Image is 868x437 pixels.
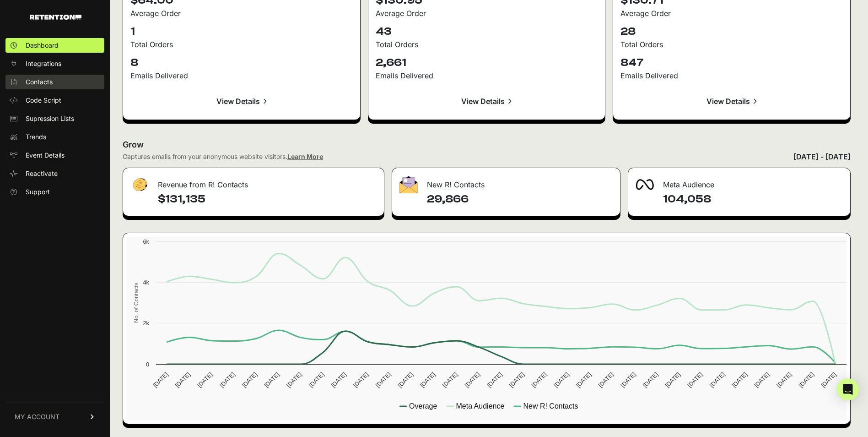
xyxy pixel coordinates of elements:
[793,151,851,162] div: [DATE] - [DATE]
[196,371,214,389] text: [DATE]
[530,371,548,389] text: [DATE]
[464,371,481,389] text: [DATE]
[376,70,598,81] div: Emails Delivered
[5,56,104,71] a: Integrations
[146,361,149,368] text: 0
[241,371,259,389] text: [DATE]
[123,168,384,196] div: Revenue from R! Contacts
[731,371,749,389] text: [DATE]
[285,371,303,389] text: [DATE]
[151,371,169,389] text: [DATE]
[130,90,353,112] a: View Details
[5,130,104,144] a: Trends
[636,179,654,190] img: fa-meta-2f981b61bb99beabf952f7030308934f19ce035c18b003e963880cc3fabeebb7.png
[419,371,437,389] text: [DATE]
[427,192,613,207] h4: 29,866
[620,8,843,19] div: Average Order
[5,166,104,181] a: Reactivate
[5,185,104,199] a: Support
[686,371,704,389] text: [DATE]
[399,176,418,193] img: fa-envelope-19ae18322b30453b285274b1b8af3d052b27d846a4fbe8435d1a52b978f639a2.png
[620,24,843,39] p: 28
[130,55,353,70] p: 8
[26,151,65,160] span: Event Details
[130,8,353,19] div: Average Order
[123,138,851,151] h2: Grow
[642,371,659,389] text: [DATE]
[664,371,682,389] text: [DATE]
[441,371,459,389] text: [DATE]
[619,371,637,389] text: [DATE]
[130,39,353,50] div: Total Orders
[15,412,59,421] span: MY ACCOUNT
[5,38,104,53] a: Dashboard
[123,152,323,161] div: Captures emails from your anonymous website visitors.
[133,283,140,323] text: No. of Contacts
[218,371,236,389] text: [DATE]
[30,15,81,20] img: Retention.com
[130,70,353,81] div: Emails Delivered
[397,371,415,389] text: [DATE]
[753,371,771,389] text: [DATE]
[620,70,843,81] div: Emails Delivered
[628,168,850,196] div: Meta Audience
[376,39,598,50] div: Total Orders
[597,371,615,389] text: [DATE]
[663,192,843,207] h4: 104,058
[620,39,843,50] div: Total Orders
[174,371,192,389] text: [DATE]
[708,371,726,389] text: [DATE]
[143,279,149,286] text: 4k
[130,176,149,194] img: fa-dollar-13500eef13a19c4ab2b9ed9ad552e47b0d9fc28b02b83b90ba0e00f96d6372e9.png
[552,371,570,389] text: [DATE]
[287,153,323,160] a: Learn More
[26,96,61,105] span: Code Script
[26,59,61,68] span: Integrations
[409,402,437,410] text: Overage
[352,371,370,389] text: [DATE]
[523,402,578,410] text: New R! Contacts
[143,238,149,245] text: 6k
[5,111,104,126] a: Supression Lists
[26,41,59,50] span: Dashboard
[508,371,526,389] text: [DATE]
[376,55,598,70] p: 2,661
[26,169,58,178] span: Reactivate
[307,371,325,389] text: [DATE]
[620,90,843,112] a: View Details
[158,192,377,207] h4: $131,135
[456,402,504,410] text: Meta Audience
[485,371,503,389] text: [DATE]
[837,378,859,400] div: Open Intercom Messenger
[330,371,348,389] text: [DATE]
[143,320,149,327] text: 2k
[5,148,104,163] a: Event Details
[376,24,598,39] p: 43
[575,371,593,389] text: [DATE]
[5,75,104,89] a: Contacts
[5,403,104,431] a: MY ACCOUNT
[620,55,843,70] p: 847
[376,90,598,112] a: View Details
[26,187,50,197] span: Support
[374,371,392,389] text: [DATE]
[798,371,815,389] text: [DATE]
[392,168,620,196] div: New R! Contacts
[26,132,46,142] span: Trends
[820,371,838,389] text: [DATE]
[775,371,793,389] text: [DATE]
[5,93,104,108] a: Code Script
[376,8,598,19] div: Average Order
[26,114,74,123] span: Supression Lists
[130,24,353,39] p: 1
[26,77,53,87] span: Contacts
[263,371,281,389] text: [DATE]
